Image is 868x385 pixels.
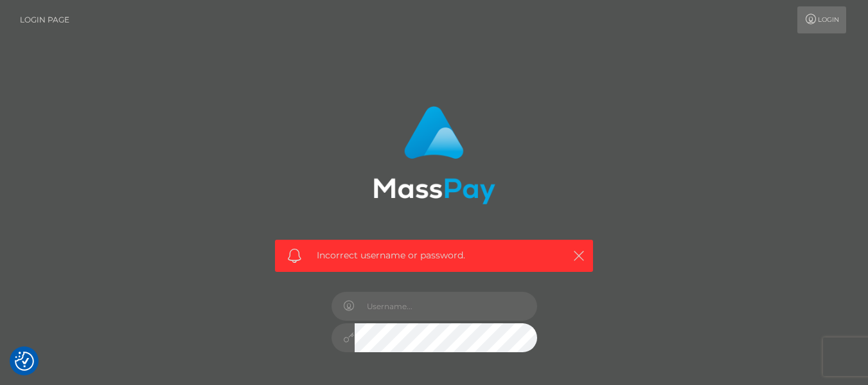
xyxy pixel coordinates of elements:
[15,352,34,371] img: Revisit consent button
[797,6,846,33] a: Login
[20,6,69,33] a: Login Page
[317,249,551,262] span: Incorrect username or password.
[373,106,495,204] img: MassPay Login
[15,352,34,371] button: Consent Preferences
[355,292,537,321] input: Username...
